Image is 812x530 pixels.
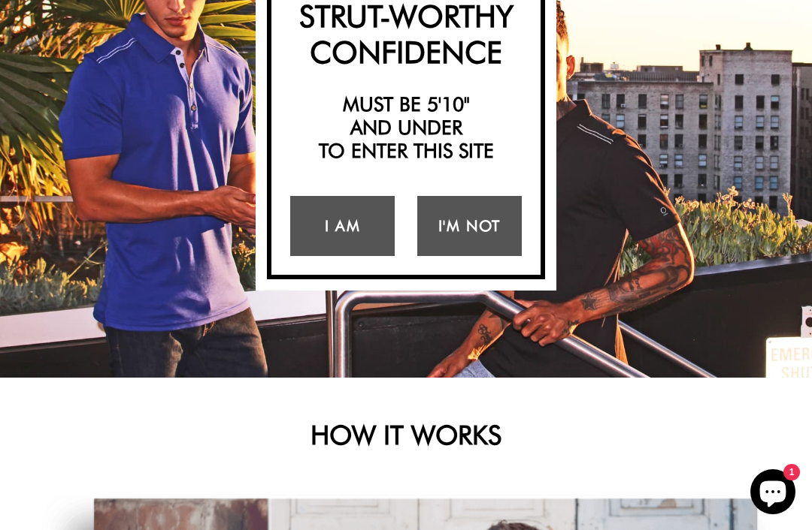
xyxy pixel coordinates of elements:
[290,196,395,256] a: I Am
[746,469,800,518] inbox-online-store-chat: Shopify online store chat
[279,92,533,163] h2: Must be 5'10" and under to enter this site
[41,419,771,450] h2: HOW IT WORKS
[417,196,522,256] a: I'm Not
